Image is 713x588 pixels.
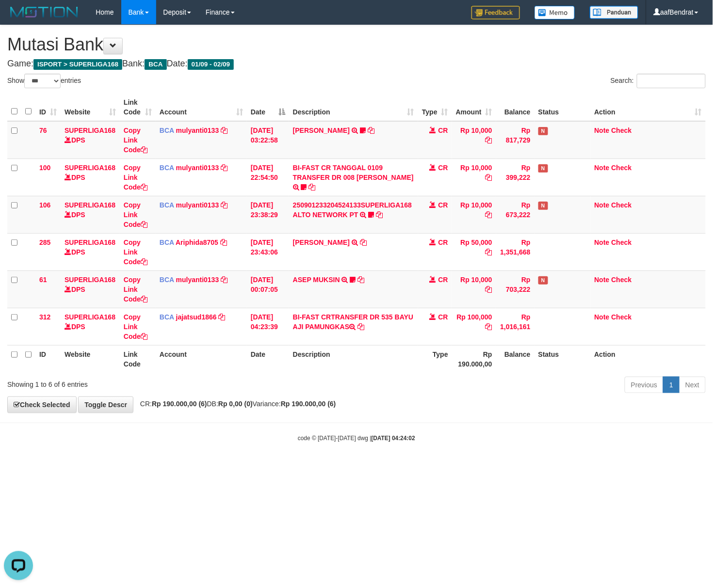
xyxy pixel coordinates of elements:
td: DPS [61,196,120,233]
span: BCA [145,59,166,70]
td: Rp 50,000 [452,233,496,270]
a: SUPERLIGA168 [65,201,115,209]
a: Note [595,313,610,321]
a: mulyanti0133 [176,127,219,134]
span: BCA [160,313,174,321]
select: Showentries [24,74,61,88]
label: Show entries [7,74,81,88]
strong: [DATE] 04:24:02 [372,435,415,442]
a: mulyanti0133 [176,201,219,209]
th: Status [535,94,591,121]
a: [PERSON_NAME] [293,238,350,246]
a: 250901233204524133SUPERLIGA168 ALTO NETWORK PT [293,201,412,219]
label: Search: [611,74,706,88]
a: Copy Ariphida8705 to clipboard [220,238,227,246]
th: Date: activate to sort column descending [247,94,289,121]
th: Status [535,345,591,373]
a: Copy YOGI SAPUTRA to clipboard [360,238,367,246]
th: Type: activate to sort column ascending [418,94,452,121]
td: DPS [61,233,120,270]
th: Link Code: activate to sort column ascending [120,94,156,121]
a: Copy Link Code [124,164,147,191]
input: Search: [637,74,706,88]
span: 285 [39,238,50,246]
td: [DATE] 23:43:06 [247,233,289,270]
span: CR [438,313,448,321]
span: CR: DB: Variance: [135,400,336,408]
span: Has Note [538,127,548,135]
a: Copy 250901233204524133SUPERLIGA168 ALTO NETWORK PT to clipboard [376,211,383,219]
strong: Rp 190.000,00 (6) [281,400,336,408]
span: CR [438,201,448,209]
a: Copy Link Code [124,201,147,228]
button: Open LiveChat chat widget [4,4,33,33]
th: Website: activate to sort column ascending [61,94,120,121]
span: BCA [160,238,174,246]
a: Copy mulyanti0133 to clipboard [221,164,227,172]
img: panduan.png [590,6,638,19]
a: Check [612,201,632,209]
strong: Rp 0,00 (0) [218,400,253,408]
span: 106 [39,201,50,209]
a: Previous [625,377,664,393]
th: Rp 190.000,00 [452,345,496,373]
td: Rp 817,729 [496,121,535,159]
a: Check [612,238,632,246]
a: Check [612,127,632,134]
td: [DATE] 22:54:50 [247,159,289,196]
a: SUPERLIGA168 [65,164,115,172]
a: Copy mulyanti0133 to clipboard [221,201,227,209]
td: [DATE] 04:23:39 [247,308,289,345]
span: CR [438,276,448,284]
a: Copy Link Code [124,238,147,266]
strong: Rp 190.000,00 (6) [152,400,207,408]
span: BCA [160,276,174,284]
a: Copy jajatsud1866 to clipboard [219,313,226,321]
th: ID [35,345,61,373]
span: Has Note [538,202,548,210]
a: [PERSON_NAME] [293,127,350,134]
a: Copy Link Code [124,276,147,303]
a: Ariphida8705 [176,238,218,246]
a: SUPERLIGA168 [65,127,115,134]
span: Has Note [538,164,548,173]
a: SUPERLIGA168 [65,276,115,284]
td: DPS [61,159,120,196]
th: Account: activate to sort column ascending [156,94,247,121]
td: Rp 10,000 [452,159,496,196]
a: mulyanti0133 [176,276,219,284]
td: DPS [61,308,120,345]
span: ISPORT > SUPERLIGA168 [33,59,122,70]
a: Copy Rp 100,000 to clipboard [486,323,492,331]
a: Copy Rp 10,000 to clipboard [486,174,492,181]
span: Has Note [538,276,548,285]
td: [DATE] 03:22:58 [247,121,289,159]
td: Rp 703,222 [496,270,535,308]
span: 76 [39,127,47,134]
img: Feedback.jpg [471,6,520,19]
a: Copy BI-FAST CRTRANSFER DR 535 BAYU AJI PAMUNGKAS to clipboard [357,323,364,331]
a: Copy Rp 10,000 to clipboard [486,211,492,219]
span: 100 [39,164,50,172]
img: Button%20Memo.svg [535,6,575,19]
a: mulyanti0133 [176,164,219,172]
a: SUPERLIGA168 [65,313,115,321]
th: Website [61,345,120,373]
a: Copy BI-FAST CR TANGGAL 0109 TRANSFER DR 008 NURWAHIT WIJAYA to clipboard [309,183,316,191]
a: Next [679,377,706,393]
th: Link Code [120,345,156,373]
a: Note [595,127,610,134]
a: Check Selected [7,397,77,413]
a: Note [595,276,610,284]
a: Copy Rp 10,000 to clipboard [486,286,492,293]
th: Description [289,345,418,373]
th: Date [247,345,289,373]
td: Rp 10,000 [452,270,496,308]
a: Copy mulyanti0133 to clipboard [221,127,227,134]
span: CR [438,238,448,246]
a: Copy ASEP MUKSIN to clipboard [358,276,365,284]
a: Check [612,164,632,172]
a: Copy Rp 10,000 to clipboard [486,136,492,144]
th: Account [156,345,247,373]
a: Toggle Descr [78,397,133,413]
